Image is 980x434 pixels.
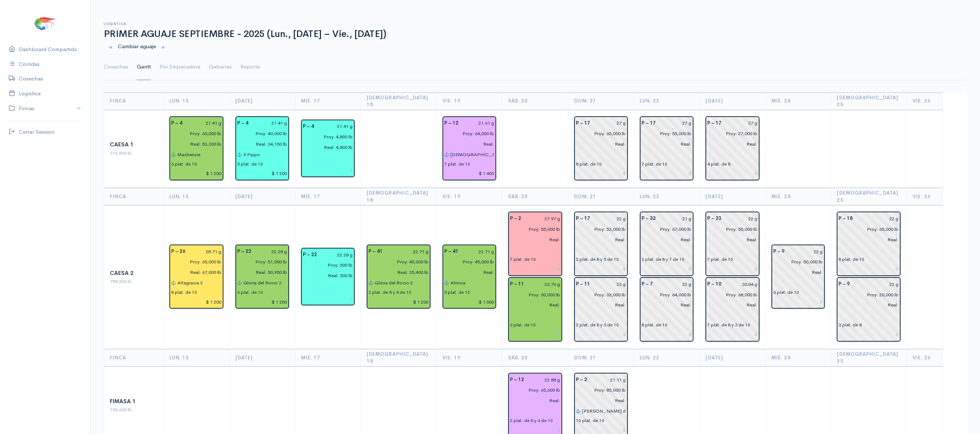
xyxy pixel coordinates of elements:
[594,279,626,289] input: g
[726,118,757,129] input: g
[705,277,759,342] div: Piscina: 10 Peso: 30.04 g Libras Proy: 68,000 lb Empacadora: Sin asignar Plataformas: 7 plat. de ...
[442,245,497,309] div: Piscina: 41 Peso: 22.71 g Libras Proy: 45,000 lb Empacadora: Expotuna Gabarra: Ahinoa Plataformas...
[568,92,634,110] th: Dom. 21
[769,267,823,277] input: pescadas
[657,279,692,289] input: g
[854,279,898,289] input: g
[576,322,619,328] div: 2 plat. de 8 y 3 de 10
[440,118,463,129] div: P – 12
[572,213,594,224] div: P – 17
[572,139,626,149] input: pescadas
[707,161,730,167] div: 4 plat. de 8
[637,289,692,300] input: estimadas
[637,213,660,224] div: P – 33
[508,277,562,342] div: Piscina: 11 Peso: 23.76 g Libras Proy: 50,000 lb Empacadora: Expotuna Plataformas: 6 plat. de 10
[295,92,361,110] th: Mié. 17
[367,245,430,309] div: Piscina: 41 Peso: 22.71 g Libras Proy: 45,000 lb Libras Reales: 35,400 lb Rendimiento: 78.7% Empa...
[303,293,353,304] input: $
[506,375,528,385] div: P – 12
[726,279,757,289] input: g
[660,118,692,129] input: g
[303,165,353,176] input: $
[906,349,943,366] th: Vie. 26
[834,300,898,310] input: pescadas
[440,128,495,139] input: estimadas
[506,289,560,300] input: estimadas
[660,213,692,224] input: g
[364,246,387,257] div: P – 41
[594,213,626,224] input: g
[642,329,692,340] input: $
[321,250,353,260] input: g
[229,349,295,366] th: [DATE]
[834,224,898,234] input: estimadas
[703,224,757,234] input: estimadas
[233,118,253,129] div: P – 4
[510,322,536,328] div: 6 plat. de 10
[256,246,287,257] input: g
[640,116,693,181] div: Piscina: 17 Peso: 27 g Libras Proy: 55,000 lb Empacadora: Sin asignar Plataformas: 7 plat. de 10
[104,22,967,26] h6: Logistica
[906,92,943,110] th: Vie. 26
[703,213,726,224] div: P – 23
[634,349,700,366] th: Lun. 22
[104,29,967,39] h1: PRIMER AGUAJE SEPTIEMBRE - 2025 (Lun., [DATE] – Vie., [DATE])
[361,188,436,205] th: [DEMOGRAPHIC_DATA] 18
[637,300,692,310] input: pescadas
[506,300,560,310] input: pescadas
[298,142,353,153] input: pescadas
[906,188,943,205] th: Vie. 26
[463,246,495,257] input: g
[771,245,825,309] div: Piscina: 9 Peso: 22 g Libras Proy: 50,000 lb Empacadora: Sin asignar Plataformas: 6 plat. de 10
[642,322,667,328] div: 8 plat. de 10
[167,267,222,277] input: pescadas
[508,212,562,276] div: Piscina: 2 Peso: 27.97 g Libras Proy: 55,000 lb Empacadora: Promarisco Plataformas: 7 plat. de 10
[572,385,626,396] input: estimadas
[574,277,628,342] div: Piscina: 11 Peso: 23 g Libras Proy: 35,000 lb Empacadora: Sin asignar Plataformas: 2 plat. de 8 y...
[436,92,502,110] th: Vie. 19
[703,128,757,139] input: estimadas
[765,349,831,366] th: Mié. 24
[642,264,692,274] input: $
[576,256,619,263] div: 2 plat. de 8 y 5 de 10
[726,213,757,224] input: g
[169,245,223,309] div: Piscina: 26 Peso: 28.71 g Libras Proy: 65,000 lb Libras Reales: 67,000 lb Rendimiento: 103.1% Emp...
[237,161,263,167] div: 5 plat. de 10
[164,92,230,110] th: Lun. 15
[167,256,222,267] input: estimadas
[834,279,854,289] div: P – 9
[444,161,470,167] div: 7 plat. de 10
[187,118,222,129] input: g
[839,256,864,263] div: 8 plat. de 10
[707,256,733,263] div: 7 plat. de 10
[526,213,560,224] input: g
[705,212,759,276] div: Piscina: 23 Peso: 22 g Libras Proy: 55,000 lb Empacadora: Sin asignar Plataformas: 7 plat. de 10
[574,116,628,181] div: Piscina: 17 Peso: 27 g Libras Proy: 65,000 lb Empacadora: Sin asignar Plataformas: 8 plat. de 10
[510,256,536,263] div: 7 plat. de 10
[237,289,263,296] div: 6 plat. de 10
[703,279,726,289] div: P – 10
[506,224,560,234] input: estimadas
[703,118,726,129] div: P – 17
[789,246,823,257] input: g
[104,188,164,205] th: Finca
[171,168,222,179] input: $
[440,256,495,267] input: estimadas
[368,297,428,307] input: $
[576,264,626,274] input: $
[634,92,700,110] th: Lun. 22
[839,322,862,328] div: 3 plat. de 8
[110,397,157,406] div: Fimasa 1
[295,349,361,366] th: Mié. 17
[510,264,560,274] input: $
[642,256,684,263] div: 2 plat. de 8 y 7 de 10
[834,213,857,224] div: P – 18
[528,279,560,289] input: g
[831,349,906,366] th: [DEMOGRAPHIC_DATA] 25
[502,92,568,110] th: Sáb. 20
[167,139,222,149] input: pescadas
[831,188,906,205] th: [DEMOGRAPHIC_DATA] 25
[171,297,222,307] input: $
[576,329,626,340] input: $
[298,132,353,142] input: estimadas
